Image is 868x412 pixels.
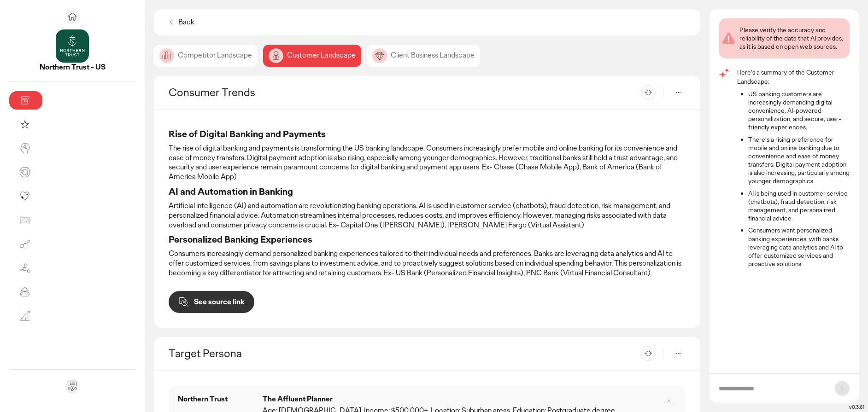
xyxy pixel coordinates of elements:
[159,48,174,63] img: image
[169,291,254,313] button: See source link
[169,233,686,245] h3: Personalized Banking Experiences
[65,379,80,394] div: Send feedback
[263,45,361,67] div: Customer Landscape
[748,226,850,268] li: Consumers want personalized banking experiences, with banks leveraging data analytics and AI to o...
[169,144,686,182] p: The rise of digital banking and payments is transforming the US banking landscape. Consumers incr...
[367,45,480,67] div: Client Business Landscape
[178,395,228,404] p: Northern Trust
[169,346,242,360] h2: Target Persona
[154,45,258,67] div: Competitor Landscape
[169,249,686,278] p: Consumers increasingly demand personalized banking experiences tailored to their individual needs...
[641,85,656,100] button: Refresh
[748,90,850,132] li: US banking customers are increasingly demanding digital convenience, AI-powered personalization, ...
[748,135,850,186] li: There's a rising preference for mobile and online banking due to convenience and ease of money tr...
[748,189,850,223] li: AI is being used in customer service (chatbots), fraud detection, risk management, and personaliz...
[739,26,846,51] div: Please verify the accuracy and reliability of the data that AI provides, as it is based on open w...
[169,128,686,140] h3: Rise of Digital Banking and Payments
[178,17,194,27] p: Back
[169,85,255,99] h2: Consumer Trends
[169,186,686,197] h3: AI and Automation in Banking
[194,298,245,306] p: See source link
[641,346,656,361] button: Refresh
[737,68,850,86] p: Here's a summary of the Customer Landscape:
[269,48,283,63] img: image
[56,29,89,63] img: project avatar
[263,395,662,404] p: The Affluent Planner
[9,63,135,72] p: Northern Trust - US
[169,201,686,230] p: Artificial intelligence (AI) and automation are revolutionizing banking operations. AI is used in...
[372,48,387,63] img: image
